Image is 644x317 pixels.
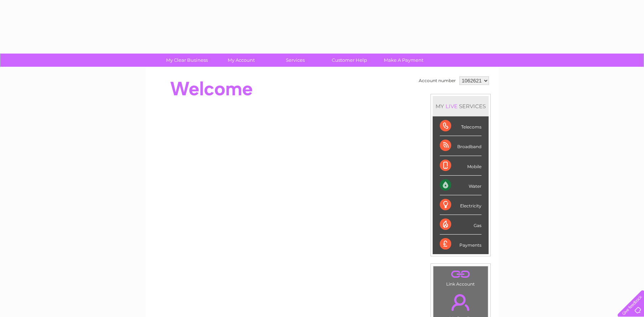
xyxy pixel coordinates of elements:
[444,103,459,110] div: LIVE
[158,54,216,67] a: My Clear Business
[374,54,433,67] a: Make A Payment
[266,54,325,67] a: Services
[440,136,481,156] div: Broadband
[440,215,481,235] div: Gas
[212,54,271,67] a: My Account
[440,195,481,215] div: Electricity
[440,176,481,195] div: Water
[433,266,488,288] td: Link Account
[440,156,481,176] div: Mobile
[435,290,486,315] a: .
[435,268,486,281] a: .
[440,116,481,136] div: Telecoms
[440,235,481,254] div: Payments
[320,54,379,67] a: Customer Help
[417,75,458,87] td: Account number
[433,96,489,116] div: MY SERVICES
